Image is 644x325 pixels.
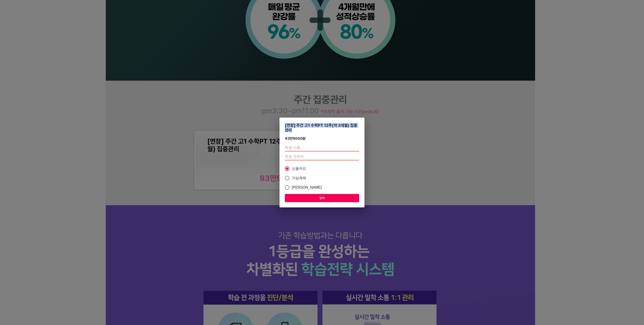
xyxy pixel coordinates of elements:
span: [PERSON_NAME] [292,185,322,190]
span: 결제 [288,195,356,201]
div: [연장] 주간 고1 수학PT 12주(약 3개월) 집중관리 [285,123,359,132]
span: 가상계좌 [292,175,306,181]
input: 학생 연락처 [285,153,359,160]
div: 93만9000 원 [285,136,306,141]
button: 결제 [285,194,359,202]
input: 학생 이름 [285,144,359,151]
span: 신용카드 [292,166,306,171]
